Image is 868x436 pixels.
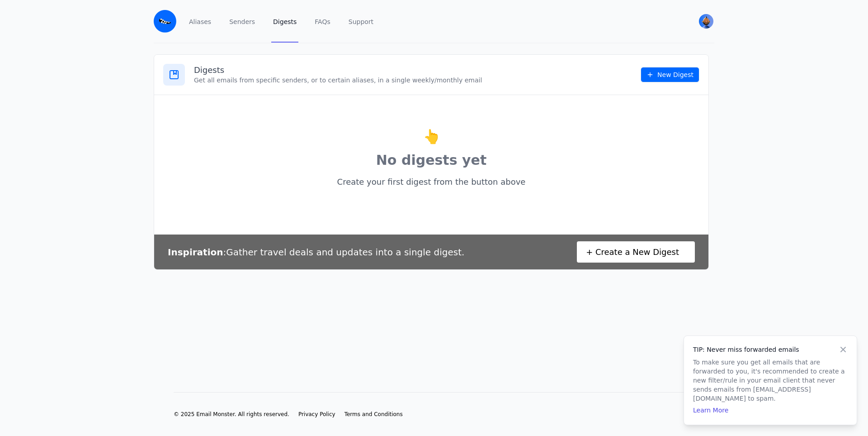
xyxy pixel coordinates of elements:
span: Gather travel deals and updates into a single digest. [226,247,464,258]
p: Create your first digest from the button above [163,174,699,190]
b: Inspiration [168,247,223,258]
p: To make sure you get all emails that are forwarded to you, it's recommended to create a new filte... [693,358,848,403]
p: : [168,246,464,259]
p: Get all emails from specific senders, or to certain aliases, in a single weekly/monthly email [194,76,641,85]
a: New Digest [641,67,699,82]
span: + Create a New Digest [586,246,679,258]
button: User menu [698,13,714,29]
p: No digests yet [163,150,699,170]
span: Terms and Conditions [344,411,403,417]
h4: TIP: Never miss forwarded emails [693,345,848,354]
img: raara's Avatar [699,14,713,29]
span: Privacy Policy [298,411,335,417]
a: Learn More [693,407,728,414]
li: © 2025 Email Monster. All rights reserved. [174,411,289,418]
p: 👆 [163,127,699,147]
a: Privacy Policy [298,411,335,418]
a: Terms and Conditions [344,411,403,418]
h3: Digests [194,65,641,76]
a: + Create a New Digest [577,241,695,263]
img: Email Monster [154,10,176,33]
